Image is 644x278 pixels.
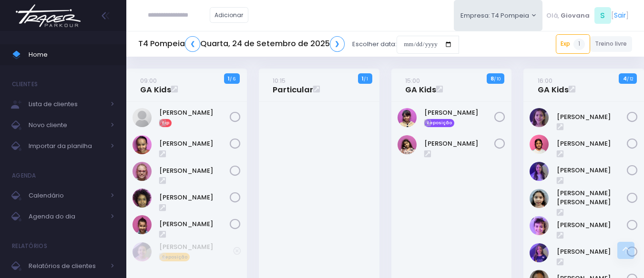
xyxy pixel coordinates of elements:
span: Lista de clientes [29,98,105,110]
h4: Relatórios [12,237,47,256]
span: Agenda do dia [29,210,105,223]
a: [PERSON_NAME] [424,108,495,118]
img: Luiza Braz [398,135,417,154]
small: 16:00 [538,76,552,85]
a: 16:00GA Kids [538,76,569,95]
a: 15:00GA Kids [405,76,436,95]
a: [PERSON_NAME] [424,139,495,149]
small: / 12 [627,76,633,82]
span: Reposição [424,119,455,128]
a: [PERSON_NAME] [159,219,230,229]
a: [PERSON_NAME] [159,108,230,118]
img: Antonella Zappa Marques [530,108,549,127]
span: Home [29,49,114,61]
img: Paola baldin Barreto Armentano [133,162,152,181]
h5: T4 Pompeia Quarta, 24 de Setembro de 2025 [138,36,345,52]
a: 10:15Particular [273,76,313,95]
small: / 6 [230,76,235,82]
span: Olá, [546,11,559,20]
small: 09:00 [140,76,157,85]
img: STELLA ARAUJO LAGUNA [133,215,152,234]
a: [PERSON_NAME] [159,193,230,202]
a: ❮ [185,36,200,52]
a: Treino livre [590,36,633,52]
strong: 1 [362,75,364,82]
img: Luisa Yen Muller [530,189,549,208]
span: S [594,7,611,24]
span: 1 [573,39,585,50]
span: Relatórios de clientes [29,260,105,272]
img: Lia Widman [530,162,549,181]
small: 15:00 [405,76,420,85]
div: Escolher data: [138,33,459,55]
img: Priscila Vanzolini [133,189,152,208]
h4: Agenda [12,166,36,185]
span: Giovana [561,11,590,20]
small: 10:15 [273,76,286,85]
a: [PERSON_NAME] [557,166,627,175]
img: Clara Sigolo [530,135,549,154]
img: Beatriz Cogo [133,242,152,261]
a: Sair [614,10,626,20]
span: Calendário [29,189,105,202]
img: Clarice Lopes [398,108,417,127]
a: [PERSON_NAME] [557,220,627,230]
strong: 8 [491,75,494,82]
img: Nina Loureiro Andrusyszyn [530,216,549,235]
a: 09:00GA Kids [140,76,171,95]
a: [PERSON_NAME] [159,166,230,176]
a: [PERSON_NAME] [PERSON_NAME] [557,189,627,207]
span: Novo cliente [29,119,105,131]
a: [PERSON_NAME] [557,112,627,122]
span: Reposição [159,253,190,261]
small: / 10 [494,76,501,82]
a: Adicionar [210,7,249,23]
a: Exp1 [556,34,590,53]
img: Evelin Giometti [133,108,152,127]
a: [PERSON_NAME] [557,247,627,257]
a: [PERSON_NAME] [557,139,627,149]
img: Júlia Barbosa [133,135,152,154]
strong: 4 [623,75,627,82]
strong: 1 [228,75,230,82]
small: / 1 [364,76,368,82]
h4: Clientes [12,75,38,94]
span: Importar da planilha [29,140,105,152]
div: [ ] [542,5,632,26]
a: [PERSON_NAME] [159,139,230,149]
a: ❯ [330,36,345,52]
a: [PERSON_NAME] [159,242,233,252]
img: Rosa Widman [530,243,549,262]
